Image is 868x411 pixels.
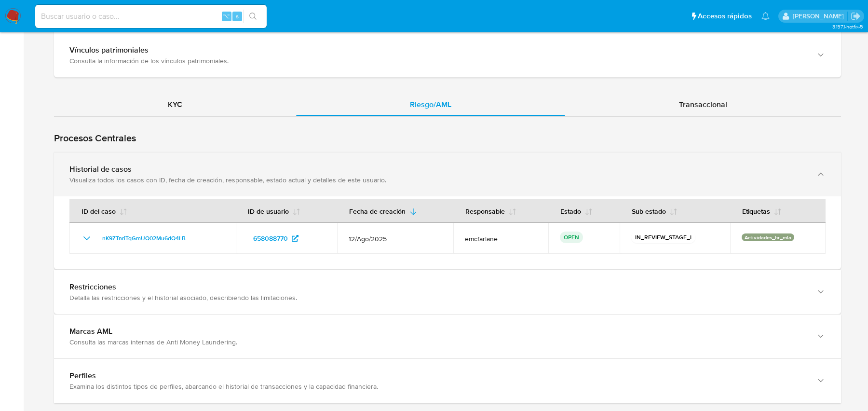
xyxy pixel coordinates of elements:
[410,99,451,110] span: Riesgo/AML
[35,10,267,23] input: Buscar usuario o caso...
[832,23,863,30] span: 3.157.1-hotfix-5
[69,371,806,381] div: Perfiles
[851,11,861,21] a: Salir
[54,132,841,144] h1: Procesos Centrales
[761,12,770,20] a: Notificaciones
[236,12,239,21] span: s
[69,282,806,292] div: Restricciones
[54,270,841,314] button: RestriccionesDetalla las restricciones y el historial asociado, describiendo las limitaciones.
[54,359,841,403] button: PerfilesExamina los distintos tipos de perfiles, abarcando el historial de transacciones y la cap...
[698,11,752,21] span: Accesos rápidos
[679,99,727,110] span: Transaccional
[69,293,806,302] div: Detalla las restricciones y el historial asociado, describiendo las limitaciones.
[69,382,806,391] div: Examina los distintos tipos de perfiles, abarcando el historial de transacciones y la capacidad f...
[223,12,230,21] span: ⌥
[168,99,182,110] span: KYC
[793,12,847,21] p: juan.calo@mercadolibre.com
[243,10,263,23] button: search-icon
